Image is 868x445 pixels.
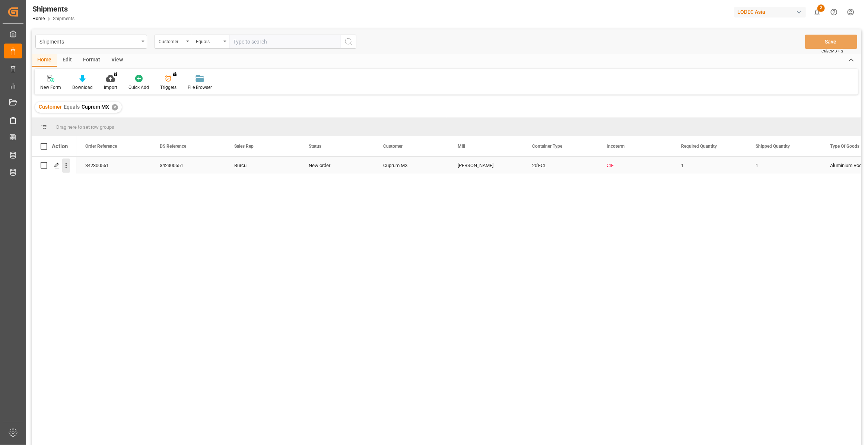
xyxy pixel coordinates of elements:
a: Home [32,16,45,21]
span: Type Of Goods [830,144,859,149]
button: open menu [192,35,229,49]
div: Home [32,54,57,67]
span: DS Reference [160,144,186,149]
button: Save [805,35,857,49]
div: New Form [40,84,61,91]
input: Type to search [229,35,341,49]
span: Incoterm [607,144,624,149]
button: search button [341,35,356,49]
div: Quick Add [128,84,149,91]
div: File Browser [188,84,212,91]
div: Action [52,143,68,150]
span: Cuprum MX [82,104,109,110]
span: Customer [383,144,403,149]
div: Shipments [32,3,74,15]
span: Shipped Quantity [756,144,790,149]
div: Burcu [225,157,300,174]
span: Required Quantity [681,144,717,149]
span: 2 [817,4,825,12]
div: Format [77,54,106,67]
div: Edit [57,54,77,67]
span: Customer [39,104,62,110]
span: Drag here to set row groups [56,124,114,130]
div: 342300551 [151,157,225,174]
div: Download [72,84,93,91]
div: 1 [672,157,747,174]
span: Mill [458,144,465,149]
div: 20'FCL [523,157,598,174]
div: View [106,54,128,67]
button: open menu [155,35,192,49]
span: Ctrl/CMD + S [821,48,843,54]
span: Equals [64,104,80,110]
span: Order Reference [85,144,117,149]
div: Equals [196,36,221,45]
div: Shipments [39,36,139,46]
span: Container Type [532,144,562,149]
button: Help Center [826,4,842,20]
div: 1 [747,157,821,174]
div: LODEC Asia [734,7,806,17]
div: New order [300,157,374,174]
span: Status [309,144,321,149]
div: Customer [159,36,184,45]
button: show 2 new notifications [809,4,826,20]
div: CIF [607,157,663,174]
button: LODEC Asia [734,5,809,19]
button: open menu [35,35,147,49]
div: 342300551 [76,157,151,174]
div: ✕ [112,104,118,111]
span: Sales Rep [234,144,254,149]
div: Press SPACE to select this row. [32,157,76,174]
div: Cuprum MX [374,157,449,174]
div: [PERSON_NAME] [449,157,523,174]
